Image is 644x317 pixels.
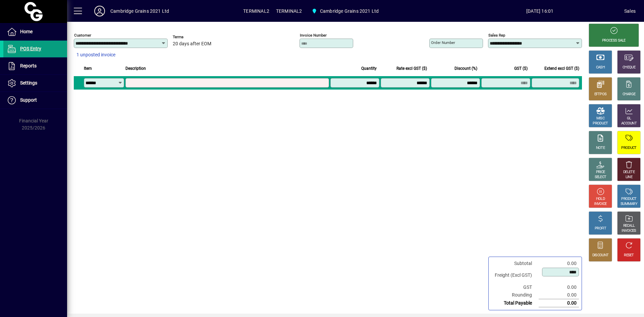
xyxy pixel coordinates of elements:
[491,291,539,299] td: Rounding
[624,253,634,258] div: RESET
[309,5,381,17] span: Cambridge Grains 2021 Ltd
[74,33,91,38] mat-label: Customer
[276,6,302,16] span: TERMINAL2
[623,65,635,70] div: CHEQUE
[602,38,626,43] div: PROCESS SALE
[626,175,632,180] div: LINE
[491,299,539,307] td: Total Payable
[544,65,579,72] span: Extend excl GST ($)
[593,121,608,126] div: PRODUCT
[594,202,606,207] div: INVOICE
[3,75,67,92] a: Settings
[3,23,67,40] a: Home
[300,33,327,38] mat-label: Invoice number
[3,92,67,109] a: Support
[539,291,579,299] td: 0.00
[539,299,579,307] td: 0.00
[173,35,213,39] span: Terms
[596,197,605,202] div: HOLD
[491,267,539,283] td: Freight (Excl GST)
[621,197,636,202] div: PRODUCT
[20,29,33,34] span: Home
[596,146,605,151] div: NOTE
[622,228,636,233] div: INVOICES
[621,202,637,207] div: SUMMARY
[84,65,92,72] span: Item
[396,65,427,72] span: Rate excl GST ($)
[623,92,636,97] div: CHARGE
[110,6,169,16] div: Cambridge Grains 2021 Ltd
[623,223,635,228] div: RECALL
[596,170,605,175] div: PRICE
[592,253,608,258] div: DISCOUNT
[595,175,606,180] div: SELECT
[491,260,539,267] td: Subtotal
[455,6,624,16] span: [DATE] 16:01
[89,5,110,17] button: Profile
[539,260,579,267] td: 0.00
[621,146,636,151] div: PRODUCT
[627,116,631,121] div: GL
[320,6,379,16] span: Cambridge Grains 2021 Ltd
[488,33,505,38] mat-label: Sales rep
[243,6,269,16] span: TERMINAL2
[596,65,605,70] div: CASH
[623,170,635,175] div: DELETE
[624,6,636,16] div: Sales
[74,49,118,61] button: 1 unposted invoice
[20,80,37,86] span: Settings
[3,58,67,74] a: Reports
[539,283,579,291] td: 0.00
[514,65,528,72] span: GST ($)
[594,92,607,97] div: EFTPOS
[361,65,377,72] span: Quantity
[595,226,606,231] div: PROFIT
[20,97,37,103] span: Support
[125,65,146,72] span: Description
[431,40,455,45] mat-label: Order number
[20,63,37,68] span: Reports
[20,46,41,51] span: POS Entry
[596,116,604,121] div: MISC
[173,41,211,47] span: 20 days after EOM
[491,283,539,291] td: GST
[621,121,637,126] div: ACCOUNT
[454,65,477,72] span: Discount (%)
[76,51,115,58] span: 1 unposted invoice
